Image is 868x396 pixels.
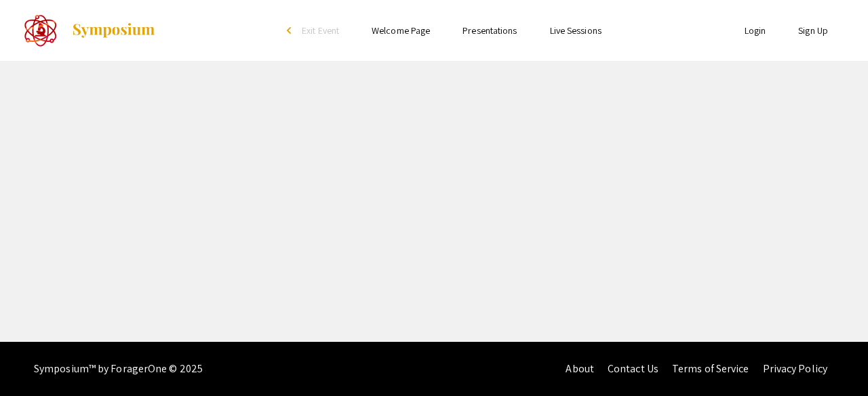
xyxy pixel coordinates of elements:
a: About [566,361,594,376]
a: Live Sessions [550,24,601,37]
a: Login [745,24,766,37]
a: The 2022 CoorsTek Denver Metro Regional Science and Engineering Fair [24,14,156,47]
div: arrow_back_ios [287,26,295,35]
a: Sign Up [798,24,828,37]
a: Presentations [462,24,517,37]
div: Symposium™ by ForagerOne © 2025 [34,342,203,396]
a: Terms of Service [672,361,749,376]
a: Privacy Policy [763,361,827,376]
span: Exit Event [302,24,339,37]
a: Welcome Page [372,24,430,37]
img: The 2022 CoorsTek Denver Metro Regional Science and Engineering Fair [24,14,58,47]
a: Contact Us [608,361,658,376]
img: Symposium by ForagerOne [71,22,156,39]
